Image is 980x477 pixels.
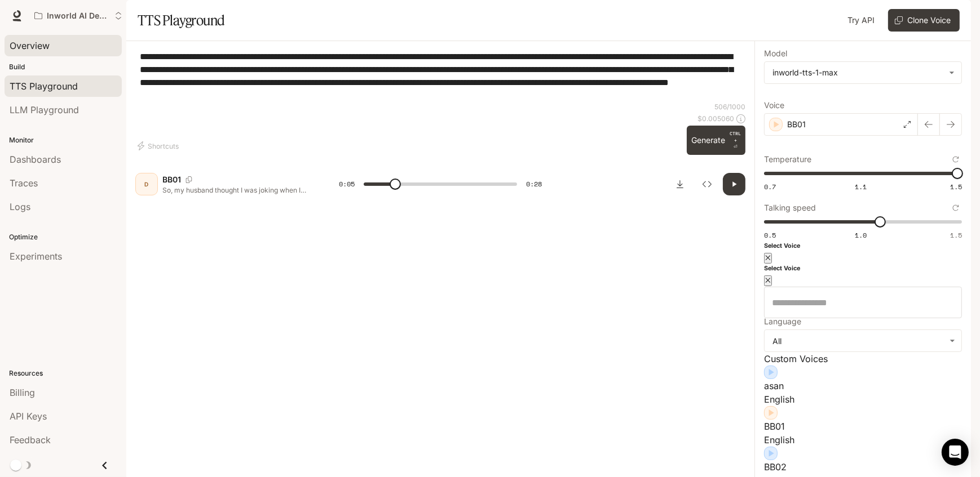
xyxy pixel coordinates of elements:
div: inworld-tts-1-max [765,62,961,83]
button: Reset to default [950,202,962,214]
div: D [138,175,156,193]
span: 1.0 [855,230,867,240]
h6: Select Voice [764,264,962,273]
span: 0.5 [764,230,776,240]
span: 1.5 [950,182,962,191]
p: BB02 [764,460,962,474]
p: BB01 [764,420,962,433]
h1: TTS Playground [138,9,225,32]
p: asan [764,379,962,393]
p: ⏎ [730,130,741,150]
div: All [765,330,961,351]
p: Model [764,50,787,57]
p: Talking speed [764,204,816,212]
h6: Select Voice [764,242,962,251]
div: Open Intercom Messenger [942,439,969,466]
button: Clone Voice [888,9,960,32]
p: 506 / 1000 [714,102,745,112]
span: 1.1 [855,182,867,191]
p: Custom Voices [764,352,962,365]
p: BB01 [787,119,806,130]
p: $ 0.005060 [698,114,734,123]
button: Download audio [669,173,691,195]
button: GenerateCTRL +⏎ [687,126,745,155]
button: Copy Voice ID [181,176,197,183]
button: Open workspace menu [29,5,127,27]
span: 1.5 [950,230,962,240]
div: inworld-tts-1-max [772,67,943,78]
span: English [764,394,794,405]
span: 0.7 [764,182,776,191]
button: Reset to default [950,153,962,166]
button: Inspect [696,173,718,195]
p: Temperature [764,155,811,163]
p: Voice [764,101,784,109]
button: Shortcuts [135,137,183,155]
p: CTRL + [730,130,741,144]
span: English [764,434,794,445]
a: Try API [843,9,879,32]
p: Language [764,318,801,326]
p: Inworld AI Demos [47,11,110,21]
